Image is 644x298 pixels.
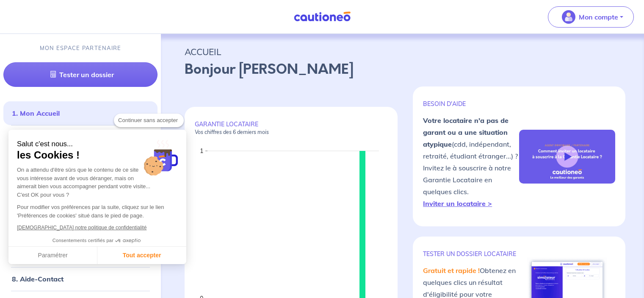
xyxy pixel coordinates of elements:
button: Continuer sans accepter [114,114,184,127]
svg: Axeptio [115,228,141,253]
button: illu_account_valid_menu.svgMon compte [548,6,634,28]
p: ACCUEIL [185,44,620,59]
a: Inviter un locataire > [423,199,492,208]
em: Gratuit et rapide ! [423,266,480,275]
span: Continuer sans accepter [118,116,180,125]
div: 2. Garantie Locataire [3,128,158,145]
p: BESOIN D'AIDE [423,100,519,108]
div: 3. GLI ADB [3,152,158,169]
div: 5. Gérer mes annonces [3,199,158,216]
img: illu_account_valid_menu.svg [562,10,575,24]
div: 4.GRATUITPublier mes annonces [3,175,158,192]
p: Pour modifier vos préférences par la suite, cliquez sur le lien 'Préférences de cookies' situé da... [17,203,178,220]
img: Cautioneo [290,11,354,22]
a: 8. Aide-Contact [12,275,64,283]
p: Bonjour [PERSON_NAME] [185,59,620,80]
p: Mon compte [579,12,618,22]
strong: Votre locataire n'a pas de garant ou a une situation atypique [423,116,509,148]
button: Tout accepter [97,247,186,265]
a: Tester un dossier [3,62,158,87]
em: Vos chiffres des 6 derniers mois [195,129,269,135]
p: GARANTIE LOCATAIRE [195,120,387,136]
text: 1 [200,147,203,155]
small: Salut c'est nous... [17,140,178,149]
div: 7. Bons plans pour mes propriétaires [3,247,158,264]
p: TESTER un dossier locataire [423,250,519,258]
img: video-gli-new-none.jpg [519,130,615,184]
span: les Cookies ! [17,149,178,162]
div: 1. Mon Accueil [3,105,158,122]
p: MON ESPACE PARTENAIRE [40,44,122,52]
div: 6. Bons plans pour mes locataires [3,223,158,240]
button: Paramétrer [8,247,97,265]
span: Consentements certifiés par [53,238,113,243]
p: (cdd, indépendant, retraité, étudiant étranger...) ? Invitez le à souscrire à notre Garantie Loca... [423,114,519,209]
div: 8. Aide-Contact [3,270,158,287]
a: [DEMOGRAPHIC_DATA] notre politique de confidentialité [17,225,146,231]
div: On a attendu d'être sûrs que le contenu de ce site vous intéresse avant de vous déranger, mais on... [17,166,178,199]
a: 1. Mon Accueil [12,109,60,117]
button: Consentements certifiés par [48,235,146,246]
